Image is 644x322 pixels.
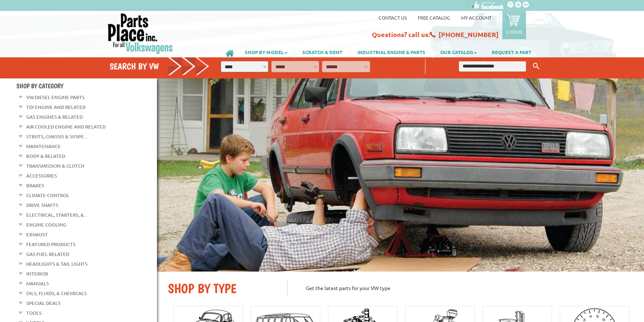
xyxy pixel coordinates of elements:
[26,289,87,298] a: Oils, Fluids, & Chemicals
[26,112,83,122] a: Gas Engines & Related
[26,191,69,200] a: Climate Control
[26,259,87,269] a: Headlights & Tail Lights
[26,171,57,180] a: Accessories
[26,132,87,141] a: Struts, Chassis & Suspe...
[26,181,44,190] a: Brakes
[16,82,157,90] h4: Shop By Category
[168,281,276,296] h2: SHOP BY TYPE
[484,46,539,58] a: REQUEST A PART
[418,15,450,21] a: Free Catalog
[26,269,48,278] a: Interior
[26,122,106,131] a: Air Cooled Engine and Related
[26,220,66,229] a: Engine Cooling
[26,308,42,318] a: Tools
[26,161,84,171] a: Transmission & Clutch
[26,230,48,239] a: Exhaust
[26,151,65,161] a: Body & Related
[26,142,61,151] a: Maintenance
[531,60,542,72] button: Keyword Search
[237,46,295,58] a: SHOP BY MODEL
[26,249,69,259] a: Gas Fuel Related
[378,15,407,21] a: Contact us
[107,13,174,54] img: Parts Place Inc!
[26,200,58,210] a: Drive Shafts
[26,93,85,102] a: VW Diesel Engine Parts
[502,11,526,39] a: 0 items
[350,46,433,58] a: INDUSTRIAL ENGINE & PARTS
[26,240,75,249] a: Featured Products
[26,279,49,288] a: Manuals
[287,281,633,295] p: Get the latest parts for your VW type
[433,46,484,58] a: OUR CATALOG
[26,210,87,220] a: Electrical, Starters, &...
[461,15,491,21] a: My Account
[110,61,209,72] h4: Search by VW
[295,46,350,58] a: SCRATCH & DENT
[157,78,644,272] img: First slide [900x500]
[506,29,522,35] p: 0 items
[26,298,60,308] a: Special Deals
[26,102,86,112] a: TDI Engine and Related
